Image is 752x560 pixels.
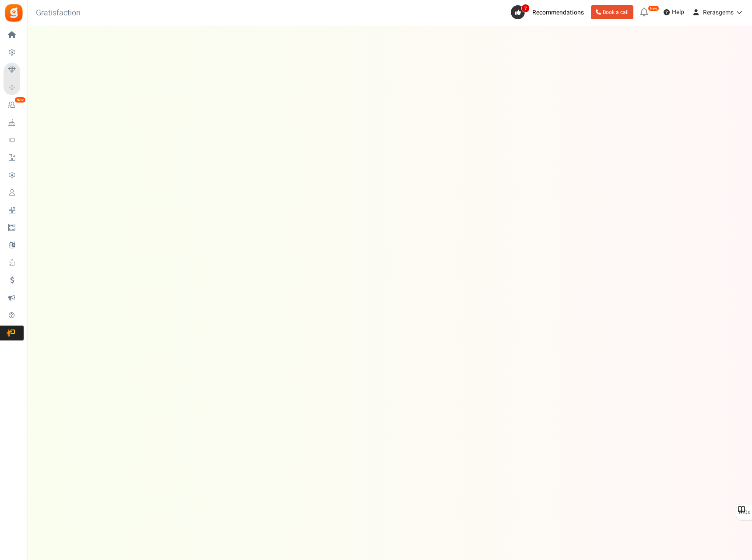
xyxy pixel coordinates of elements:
span: Help [670,8,684,17]
span: Recommendations [532,8,584,17]
span: 7 [521,4,530,13]
img: Gratisfaction [4,3,24,23]
span: Rerasgems [703,8,734,17]
a: Book a call [591,5,633,19]
a: New [4,98,24,113]
h3: Gratisfaction [26,4,90,22]
a: Help [660,5,688,19]
a: 7 Recommendations [511,5,587,19]
em: New [648,5,659,11]
em: New [14,97,26,103]
span: FAQs [738,504,750,521]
